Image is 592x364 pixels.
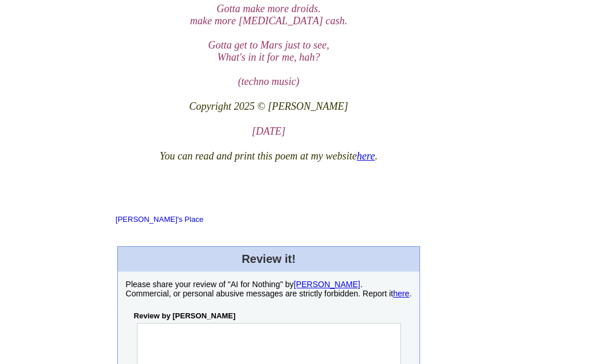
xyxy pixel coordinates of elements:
[208,39,329,51] span: Gotta get to Mars just to see,
[357,150,375,162] a: here
[375,150,378,162] i: .
[190,15,347,27] span: make more [MEDICAL_DATA] cash.
[293,280,360,289] a: [PERSON_NAME]
[189,101,348,112] i: Copyright 2025 © [PERSON_NAME]
[217,3,321,14] span: Gotta make more droids.
[252,125,285,137] i: [DATE]
[134,311,236,320] b: Review by [PERSON_NAME]
[160,150,357,162] i: You can read and print this poem at my website
[116,215,203,224] a: [PERSON_NAME]'s Place
[393,289,409,298] a: here
[117,247,420,272] td: Review it!
[126,280,412,298] p: Please share your review of "AI for Nothing" by . Commercial, or personal abusive messages are st...
[217,51,320,63] span: What's in it for me, hah?
[238,76,299,87] span: (techno music)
